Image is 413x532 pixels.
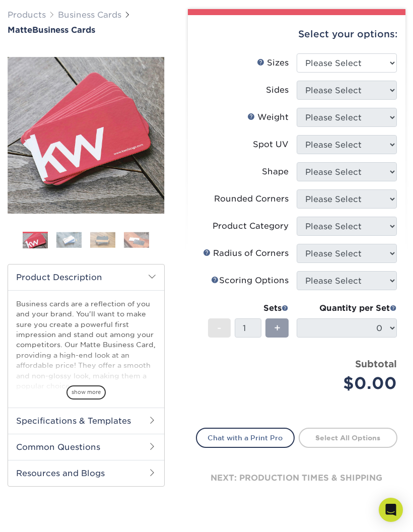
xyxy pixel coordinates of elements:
[23,228,48,253] img: Business Cards 01
[66,385,106,399] span: show more
[247,111,289,123] div: Weight
[379,498,403,522] div: Open Intercom Messenger
[299,428,397,448] a: Select All Options
[297,302,397,314] div: Quantity per Set
[304,371,397,395] div: $0.00
[257,57,289,69] div: Sizes
[266,84,289,96] div: Sides
[211,275,289,287] div: Scoring Options
[274,320,281,336] span: +
[262,166,289,178] div: Shape
[355,358,397,369] strong: Subtotal
[203,247,289,259] div: Radius of Corners
[8,25,165,35] a: MatteBusiness Cards
[8,434,164,460] h2: Common Questions
[208,302,289,314] div: Sets
[8,25,165,35] h1: Business Cards
[214,193,289,205] div: Rounded Corners
[8,25,32,35] span: Matte
[8,408,164,434] h2: Specifications & Templates
[217,320,222,336] span: -
[196,448,397,508] div: next: production times & shipping
[58,10,121,20] a: Business Cards
[196,428,295,448] a: Chat with a Print Pro
[8,460,164,486] h2: Resources and Blogs
[253,139,289,151] div: Spot UV
[196,15,397,53] div: Select your options:
[90,232,115,248] img: Business Cards 03
[56,232,82,248] img: Business Cards 02
[8,10,46,20] a: Products
[124,232,149,248] img: Business Cards 04
[8,57,165,214] img: Matte 01
[8,264,164,290] h2: Product Description
[213,220,289,232] div: Product Category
